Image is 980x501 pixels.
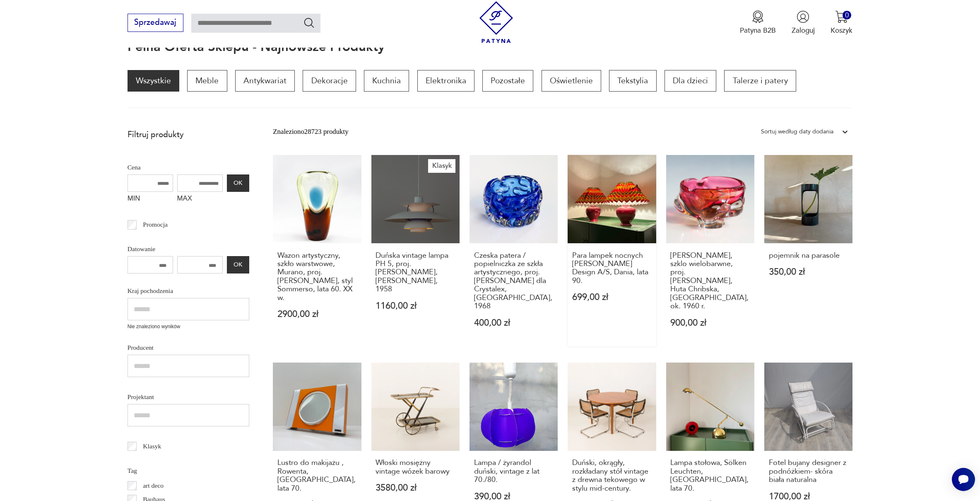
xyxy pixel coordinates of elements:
[128,342,249,353] p: Producent
[572,293,652,302] p: 699,00 zł
[482,70,533,92] a: Pozostałe
[277,252,357,302] h3: Wazon artystyczny, szkło warstwowe, Murano, proj. [PERSON_NAME], styl Sommerso, lata 60. XX w.
[128,129,249,140] p: Filtruj produkty
[792,10,815,35] button: Zaloguj
[235,70,295,92] a: Antykwariat
[835,10,848,23] img: Ikona koszyka
[764,155,852,346] a: pojemnik na parasolepojemnik na parasole350,00 zł
[128,323,249,331] p: Nie znaleziono wyników
[273,126,348,137] div: Znaleziono 28723 produkty
[475,1,517,43] img: Patyna - sklep z meblami i dekoracjami vintage
[769,492,848,501] p: 1700,00 zł
[376,302,455,310] p: 1160,00 zł
[277,310,357,319] p: 2900,00 zł
[797,10,809,23] img: Ikonka użytkownika
[474,252,554,311] h3: Czeska patera / popielniczka ze szkła artystycznego, proj. [PERSON_NAME] dla Crystalex, [GEOGRAPH...
[128,20,183,27] a: Sprzedawaj
[572,459,652,493] h3: Duński, okrągły, rozkładany stół vintage z drewna tekowego w stylu mid-century.
[128,286,249,296] p: Kraj pochodzenia
[227,174,249,192] button: OK
[568,155,656,346] a: Para lampek nocnych Lene Bierre Design A/S, Dania, lata 90.Para lampek nocnych [PERSON_NAME] Desi...
[769,459,848,484] h3: Fotel bujany designer z podnóżkiem- skóra biała naturalna
[143,219,168,230] p: Promocja
[572,252,652,286] h3: Para lampek nocnych [PERSON_NAME] Design A/S, Dania, lata 90.
[474,492,554,501] p: 390,00 zł
[751,10,764,23] img: Ikona medalu
[665,70,716,92] a: Dla dzieci
[474,319,554,327] p: 400,00 zł
[740,10,776,35] a: Ikona medaluPatyna B2B
[542,70,601,92] a: Oświetlenie
[769,268,848,276] p: 350,00 zł
[609,70,656,92] a: Tekstylia
[128,192,173,208] label: MIN
[128,392,249,402] p: Projektant
[740,26,776,35] p: Patyna B2B
[376,459,455,476] h3: Włoski mosiężny vintage wózek barowy
[670,319,750,327] p: 900,00 zł
[952,468,975,491] iframe: Smartsupp widget button
[128,465,249,476] p: Tag
[128,40,385,54] h1: Pełna oferta sklepu - najnowsze produkty
[792,26,815,35] p: Zaloguj
[227,256,249,273] button: OK
[364,70,409,92] a: Kuchnia
[761,126,833,137] div: Sortuj według daty dodania
[470,155,558,346] a: Czeska patera / popielniczka ze szkła artystycznego, proj. Pavel Hlava dla Crystalex, Nový Bor, 1...
[474,459,554,484] h3: Lampa / żyrandol duński, vintage z lat 70./80.
[417,70,474,92] a: Elektronika
[277,459,357,493] h3: Lustro do makijażu , Rowenta, [GEOGRAPHIC_DATA], lata 70.
[273,155,361,346] a: Wazon artystyczny, szkło warstwowe, Murano, proj. Flavio Poli, styl Sommerso, lata 60. XX w.Wazon...
[769,252,848,260] h3: pojemnik na parasole
[666,155,754,346] a: Patera kwiatowa, szklo wielobarwne, proj. Josef Hospodka, Huta Chribska, Czechosłowacja, ok. 1960...
[724,70,796,92] a: Talerze i patery
[177,192,223,208] label: MAX
[128,244,249,254] p: Datowanie
[128,14,183,32] button: Sprzedawaj
[843,11,851,19] div: 0
[371,155,460,346] a: KlasykDuńska vintage lampa PH 5, proj. Poul Henningsen, Louis Poulsen, 1958Duńska vintage lampa P...
[831,10,852,35] button: 0Koszyk
[128,70,179,92] a: Wszystkie
[376,252,455,294] h3: Duńska vintage lampa PH 5, proj. [PERSON_NAME], [PERSON_NAME], 1958
[143,441,161,452] p: Klasyk
[303,17,315,29] button: Szukaj
[670,252,750,311] h3: [PERSON_NAME], szklo wielobarwne, proj. [PERSON_NAME], Huta Chribska, [GEOGRAPHIC_DATA], ok. 1960 r.
[303,70,356,92] a: Dekoracje
[670,459,750,493] h3: Lampa stołowa, Sölken Leuchten, [GEOGRAPHIC_DATA], lata 70.
[376,484,455,492] p: 3580,00 zł
[740,10,776,35] button: Patyna B2B
[143,480,164,491] p: art deco
[831,26,852,35] p: Koszyk
[128,162,249,173] p: Cena
[187,70,227,92] a: Meble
